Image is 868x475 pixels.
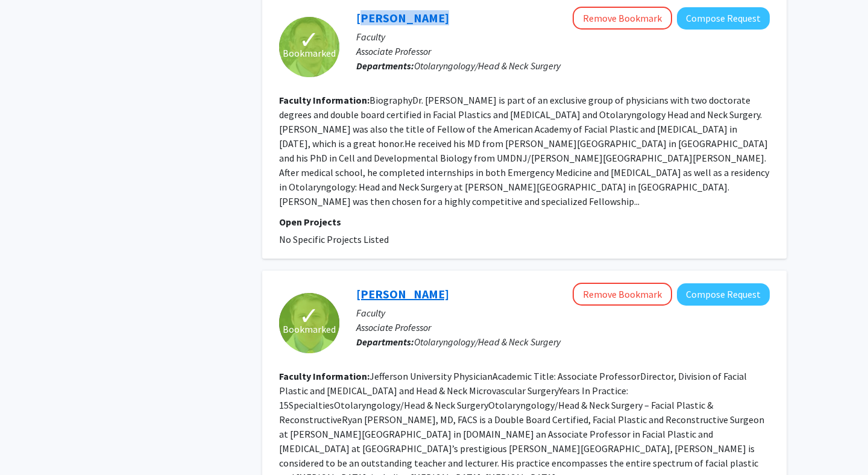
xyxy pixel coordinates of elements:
[573,283,672,306] button: Remove Bookmark
[356,286,449,301] a: [PERSON_NAME]
[356,320,770,335] p: Associate Professor
[299,34,319,46] span: ✓
[356,30,770,44] p: Faculty
[677,283,770,306] button: Compose Request to Ryan Heffelfinger
[356,306,770,320] p: Faculty
[283,46,336,60] span: Bookmarked
[9,421,51,466] iframe: Chat
[573,7,672,30] button: Remove Bookmark
[279,94,370,106] b: Faculty Information:
[356,44,770,58] p: Associate Professor
[279,370,370,382] b: Faculty Information:
[677,7,770,30] button: Compose Request to Howard Krein
[356,10,449,25] a: [PERSON_NAME]
[279,233,389,245] span: No Specific Projects Listed
[299,310,319,322] span: ✓
[356,336,414,348] b: Departments:
[414,60,561,72] span: Otolaryngology/Head & Neck Surgery
[279,94,769,207] fg-read-more: BiographyDr. [PERSON_NAME] is part of an exclusive group of physicians with two doctorate degrees...
[356,60,414,72] b: Departments:
[414,336,561,348] span: Otolaryngology/Head & Neck Surgery
[279,215,770,229] p: Open Projects
[283,322,336,336] span: Bookmarked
